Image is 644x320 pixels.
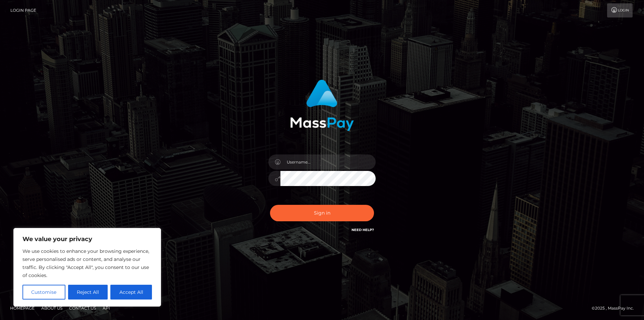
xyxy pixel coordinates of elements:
[352,228,374,232] a: Need Help?
[68,285,108,300] button: Reject All
[110,285,152,300] button: Accept All
[100,303,113,313] a: API
[22,235,152,243] p: We value your privacy
[607,3,633,17] a: Login
[280,154,376,170] input: Username...
[592,305,639,312] div: © 2025 , MassPay Inc.
[7,303,37,313] a: Homepage
[290,80,354,131] img: MassPay Login
[39,303,65,313] a: About Us
[270,205,374,221] button: Sign in
[10,3,36,17] a: Login Page
[13,228,161,307] div: We value your privacy
[66,303,99,313] a: Contact Us
[22,247,152,279] p: We use cookies to enhance your browsing experience, serve personalised ads or content, and analys...
[22,285,65,300] button: Customise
